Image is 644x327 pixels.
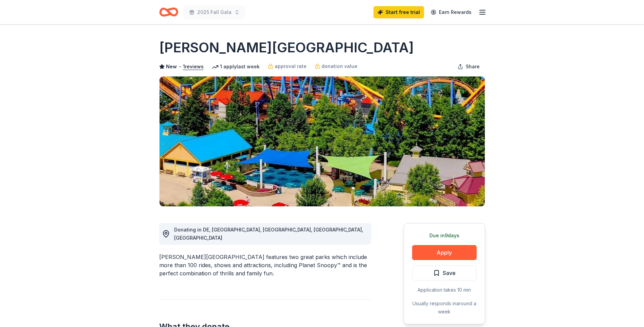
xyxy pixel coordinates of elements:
span: Donating in DE, [GEOGRAPHIC_DATA], [GEOGRAPHIC_DATA], [GEOGRAPHIC_DATA], [GEOGRAPHIC_DATA] [174,227,363,241]
div: Application takes 10 min [412,286,477,294]
div: Usually responds in around a week [412,299,477,316]
button: Apply [412,245,477,260]
img: Image for Dorney Park & Wildwater Kingdom [160,76,485,206]
h1: [PERSON_NAME][GEOGRAPHIC_DATA] [159,38,414,57]
button: Save [412,265,477,280]
span: Share [466,63,480,71]
a: Start free trial [373,6,424,18]
span: • [179,64,181,69]
div: [PERSON_NAME][GEOGRAPHIC_DATA] features two great parks which include more than 100 rides, shows ... [159,253,371,277]
a: Earn Rewards [427,6,476,18]
a: Home [159,4,178,20]
div: 1 apply last week [212,63,260,71]
button: 2025 Fall Gala [184,5,245,19]
span: 2025 Fall Gala [197,8,232,16]
span: donation value [321,62,357,70]
span: approval rate [275,62,307,70]
a: approval rate [268,62,307,70]
span: Save [443,269,456,277]
span: New [166,63,177,71]
div: Due in 9 days [412,231,477,240]
button: Share [452,60,485,73]
button: 1reviews [183,63,204,71]
a: donation value [315,62,357,70]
